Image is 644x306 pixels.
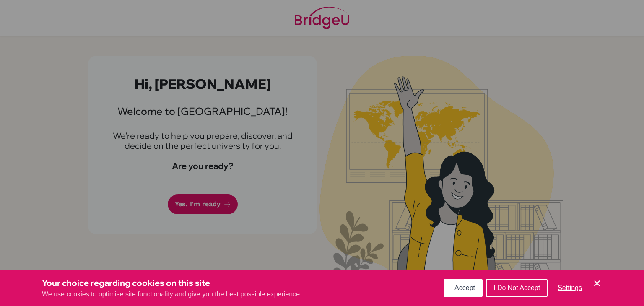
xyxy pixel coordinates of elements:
span: I Accept [451,284,475,291]
span: I Do Not Accept [493,284,540,291]
span: Settings [558,284,582,291]
button: I Accept [444,279,483,297]
h3: Your choice regarding cookies on this site [42,277,302,289]
button: Save and close [592,278,602,288]
button: Settings [551,280,589,296]
p: We use cookies to optimise site functionality and give you the best possible experience. [42,289,302,299]
button: I Do Not Accept [486,279,548,297]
